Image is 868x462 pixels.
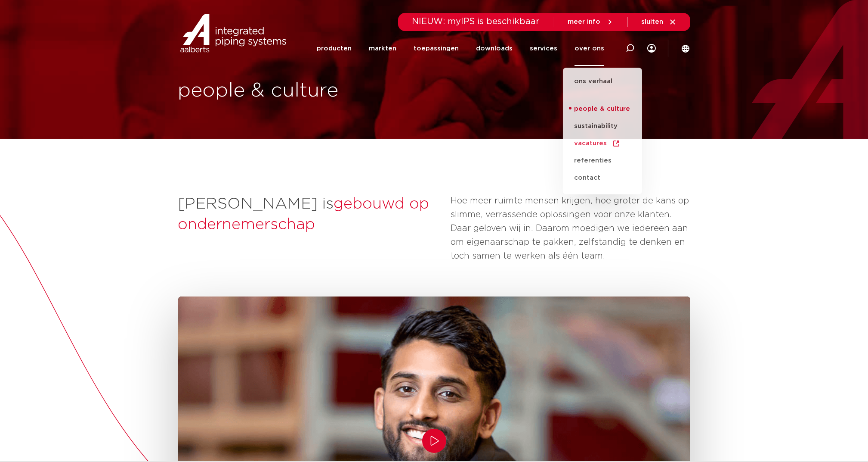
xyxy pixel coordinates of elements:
[642,19,664,25] span: sluiten
[178,196,429,232] span: gebouwd op ondernemerschap
[178,194,442,235] h2: [PERSON_NAME] is
[563,76,642,95] a: ons verhaal
[369,31,396,66] a: markten
[642,18,676,26] a: sluiten
[422,429,446,453] button: Play/Pause
[412,17,540,26] span: NIEUW: myIPS is beschikbaar
[568,19,601,25] span: meer info
[476,31,513,66] a: downloads
[317,31,604,66] nav: Menu
[563,135,642,152] a: vacatures
[563,169,642,187] a: contact
[563,118,642,135] a: sustainability
[414,31,459,66] a: toepassingen
[530,31,557,66] a: services
[568,18,614,26] a: meer info
[563,100,642,118] a: people & culture
[647,31,656,66] div: my IPS
[317,31,352,66] a: producten
[451,194,690,263] p: Hoe meer ruimte mensen krijgen, hoe groter de kans op slimme, verrassende oplossingen voor onze k...
[575,31,604,66] a: over ons
[178,77,430,105] h1: people & culture
[563,152,642,169] a: referenties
